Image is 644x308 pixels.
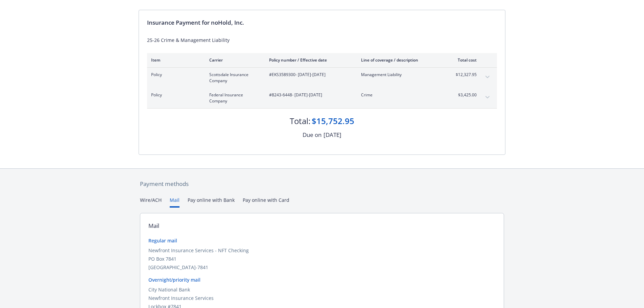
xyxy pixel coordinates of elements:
[147,88,497,108] div: PolicyFederal Insurance Company#8243-6448- [DATE]-[DATE]Crime$3,425.00expand content
[188,196,235,208] button: Pay online with Bank
[209,92,258,104] span: Federal Insurance Company
[451,72,477,78] span: $12,327.95
[170,196,180,208] button: Mail
[209,57,258,63] div: Carrier
[140,180,504,188] div: Payment methods
[209,72,258,84] span: Scottsdale Insurance Company
[148,221,159,230] div: Mail
[148,255,496,262] div: PO Box 7841
[312,115,354,127] div: $15,752.95
[147,18,497,27] div: Insurance Payment for noHold, Inc.
[269,72,350,78] span: #EKS3589300 - [DATE]-[DATE]
[151,57,198,63] div: Item
[361,72,440,78] span: Management Liability
[361,92,440,98] span: Crime
[290,115,310,127] div: Total:
[151,72,198,78] span: Policy
[147,68,497,88] div: PolicyScottsdale Insurance Company#EKS3589300- [DATE]-[DATE]Management Liability$12,327.95expand ...
[361,57,440,63] div: Line of coverage / description
[148,237,496,244] div: Regular mail
[269,57,350,63] div: Policy number / Effective date
[482,72,493,82] button: expand content
[148,286,496,293] div: City National Bank
[151,92,198,98] span: Policy
[147,37,497,44] div: 25-26 Crime & Management Liability
[451,92,477,98] span: $3,425.00
[148,247,496,254] div: Newfront Insurance Services - NFT Checking
[269,92,350,98] span: #8243-6448 - [DATE]-[DATE]
[324,131,341,139] div: [DATE]
[451,57,477,63] div: Total cost
[140,196,162,208] button: Wire/ACH
[148,264,496,271] div: [GEOGRAPHIC_DATA]-7841
[482,92,493,103] button: expand content
[148,294,496,302] div: Newfront Insurance Services
[148,276,496,283] div: Overnight/priority mail
[243,196,289,208] button: Pay online with Card
[303,131,321,139] div: Due on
